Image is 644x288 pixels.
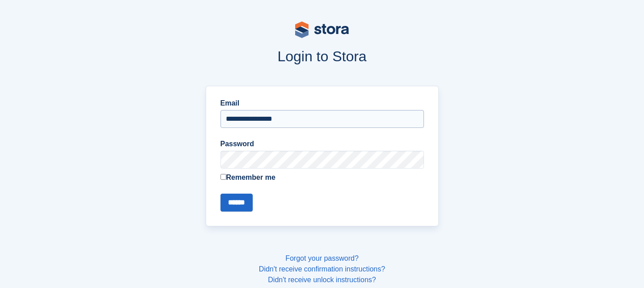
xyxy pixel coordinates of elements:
[285,254,359,262] a: Forgot your password?
[220,98,424,109] label: Email
[220,172,424,183] label: Remember me
[259,265,385,273] a: Didn't receive confirmation instructions?
[220,139,424,149] label: Password
[268,276,376,284] a: Didn't receive unlock instructions?
[35,48,609,64] h1: Login to Stora
[295,21,349,38] img: stora-logo-53a41332b3708ae10de48c4981b4e9114cc0af31d8433b30ea865607fb682f29.svg
[220,174,226,180] input: Remember me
